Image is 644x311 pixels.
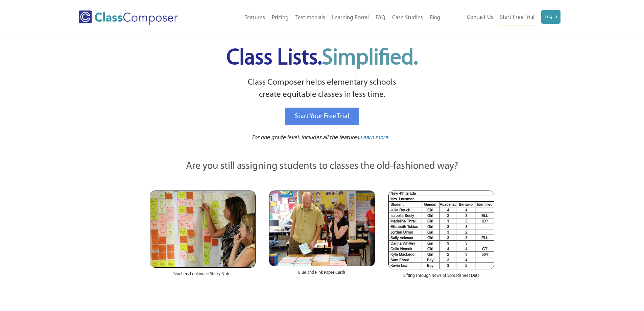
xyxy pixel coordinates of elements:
span: Start Your Free Trial [295,113,349,120]
img: Blue and Pink Paper Cards [269,191,375,266]
img: Class Composer [79,10,178,25]
span: Simplified. [322,47,418,69]
a: Start Your Free Trial [285,108,359,125]
a: Testimonials [292,10,329,25]
a: Learn more. [360,134,389,142]
nav: Header Menu [206,10,444,25]
span: For one grade level. Includes all the features. [252,135,360,140]
div: Teachers Looking at Sticky Notes [150,268,256,284]
img: Teachers Looking at Sticky Notes [150,191,256,268]
div: Blue and Pink Paper Cards [269,266,375,283]
nav: Header Menu [444,10,560,25]
a: Contact Us [463,10,497,25]
a: Learning Portal [329,10,372,25]
a: Blog [426,10,444,25]
p: Class Composer helps elementary schools create equitable classes in less time. [149,76,496,101]
p: Are you still assigning students to classes the old-fashioned way? [150,159,495,174]
div: Sifting Through Rows of Spreadsheet Data [388,269,494,286]
a: Log In [541,10,560,24]
img: Spreadsheets [388,191,494,269]
a: Pricing [268,10,292,25]
span: Class Lists. [226,47,418,69]
a: Case Studies [389,10,426,25]
span: Learn more. [360,135,389,140]
a: Features [241,10,268,25]
a: FAQ [372,10,389,25]
a: Start Free Trial [497,10,538,25]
